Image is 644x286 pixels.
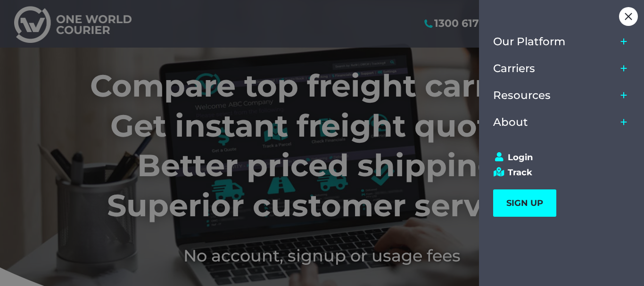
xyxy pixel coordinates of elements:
span: SIGN UP [506,198,543,208]
span: Resources [493,89,551,102]
span: Our Platform [493,35,565,48]
span: Carriers [493,62,535,75]
a: Resources [493,82,617,109]
a: Carriers [493,55,617,82]
a: Track [493,167,621,178]
a: SIGN UP [493,189,556,217]
div: Close [619,7,638,26]
a: Our Platform [493,28,617,55]
a: About [493,109,617,136]
a: Login [493,152,621,163]
span: About [493,116,528,129]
